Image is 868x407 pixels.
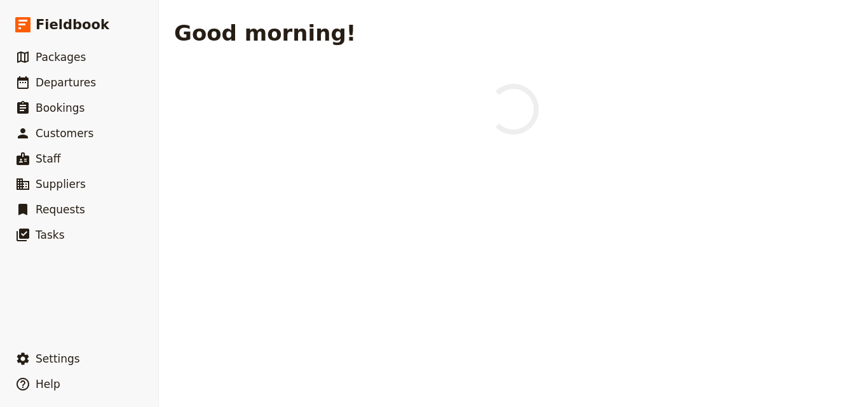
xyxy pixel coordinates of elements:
span: Fieldbook [36,15,109,34]
span: Packages [36,51,86,63]
span: Customers [36,127,93,140]
span: Tasks [36,229,65,241]
span: Settings [36,352,80,365]
span: Staff [36,152,61,165]
span: Help [36,378,60,390]
h1: Good morning! [174,20,356,46]
span: Suppliers [36,178,86,190]
span: Departures [36,76,96,89]
span: Bookings [36,102,85,114]
span: Requests [36,203,85,216]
